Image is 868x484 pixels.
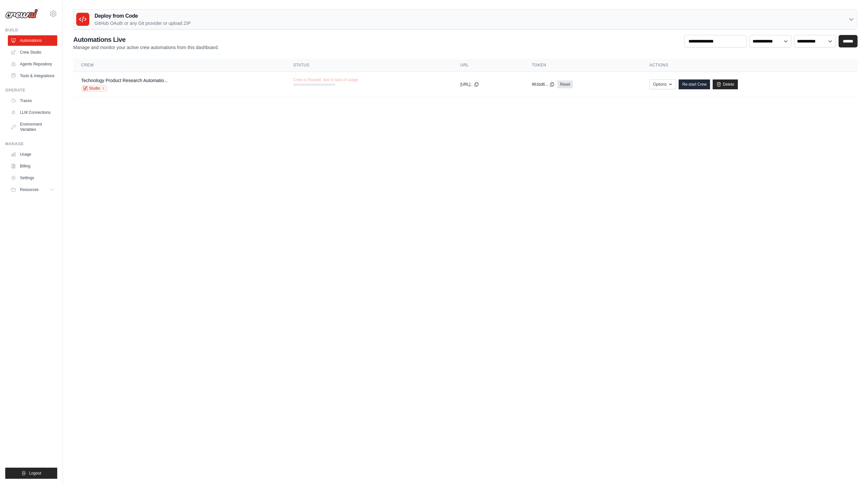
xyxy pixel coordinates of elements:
[679,79,710,89] a: Re-start Crew
[650,79,676,89] button: Options
[95,12,191,20] h3: Deploy from Code
[29,471,41,476] span: Logout
[8,95,57,106] a: Traces
[524,59,642,72] th: Token
[95,20,191,26] p: GitHub OAuth or any Git provider or upload ZIP
[8,173,57,183] a: Settings
[452,59,524,72] th: URL
[286,59,453,72] th: Status
[8,184,57,195] button: Resources
[8,107,57,118] a: LLM Connections
[8,149,57,160] a: Usage
[73,44,219,51] p: Manage and monitor your active crew automations from this dashboard.
[8,59,57,69] a: Agents Repository
[8,71,57,81] a: Tools & Integrations
[713,79,738,89] a: Delete
[20,187,39,192] span: Resources
[8,119,57,135] a: Environment Variables
[5,141,57,147] div: Manage
[532,82,555,87] button: 961bd6...
[557,80,573,88] a: Reset
[5,9,38,19] img: Logo
[5,27,57,33] div: Build
[5,88,57,93] div: Operate
[293,77,358,82] span: Crew is Paused, due to lack of usage
[8,47,57,58] a: Crew Studio
[73,35,219,44] h2: Automations Live
[5,468,57,479] button: Logout
[8,161,57,171] a: Billing
[8,35,57,46] a: Automations
[81,85,107,92] a: Studio
[81,78,168,83] a: Technology Product Research Automatio...
[642,59,858,72] th: Actions
[73,59,286,72] th: Crew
